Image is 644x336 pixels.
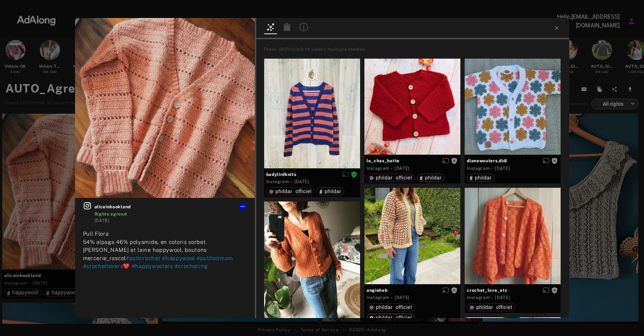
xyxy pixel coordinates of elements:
[95,204,247,210] span: aliceinhookland
[608,301,644,336] div: Widget de chat
[495,295,510,300] time: 2025-04-28T06:50:34.000Z
[491,295,493,301] span: ·
[440,157,451,164] button: Enable diffusion on this media
[75,18,255,198] img: 536866390_18406781881117919_2355583373199615189_n.webp
[266,171,358,178] span: badylirdknits
[83,263,130,269] span: #crochetlovers❤️
[395,295,410,300] time: 2025-06-07T17:42:17.000Z
[369,315,412,320] div: phildar_officiel
[376,304,412,310] span: phildar_officiel
[197,255,233,261] span: #pullfaitmain
[395,166,410,171] time: 2025-07-15T09:48:51.000Z
[376,175,412,181] span: phildar_officiel
[391,295,393,301] span: ·
[351,172,357,177] span: Rights agreed
[367,287,458,294] span: angieheb
[95,218,110,223] time: 2025-08-20T14:26:19.000Z
[476,304,512,310] span: phildar_officiel
[467,158,558,164] span: dianewouters.didi
[470,175,492,180] div: phildar
[451,158,457,163] span: Rights not requested
[467,165,489,172] div: Instagram
[276,189,312,194] span: phildar_officiel
[467,294,489,301] div: Instagram
[495,166,510,171] time: 2025-06-29T07:21:21.000Z
[162,255,195,261] span: #happywool
[608,301,644,336] iframe: Chat Widget
[367,294,389,301] div: Instagram
[425,175,442,181] span: phildar
[491,165,493,171] span: ·
[132,263,173,269] span: #happywoolers
[126,255,160,261] span: #pullcrochet
[367,165,389,172] div: Instagram
[540,286,551,294] button: Enable diffusion on this media
[83,231,207,261] span: Pull Flora 54% alpaga 46% polyamide, en coloris sorbet. [PERSON_NAME] et laine happywool, boutons...
[319,189,341,194] div: phildar
[475,175,492,181] span: phildar
[264,46,567,53] div: Press shift+click to select multiple medias
[420,175,442,180] div: phildar
[367,158,458,164] span: le_chas_botte
[369,175,412,180] div: phildar_officiel
[551,287,558,292] span: Rights not requested
[470,305,512,310] div: phildar_officiel
[467,287,558,294] span: crochet_love_etc
[325,189,341,194] span: phildar
[451,287,457,292] span: Rights not requested
[391,165,393,171] span: ·
[369,305,412,310] div: phildar_officiel
[269,189,312,194] div: phildar_officiel
[551,158,558,163] span: Rights not requested
[291,179,293,185] span: ·
[95,212,127,217] span: Rights agreed
[175,263,208,269] span: #crocheting
[294,179,309,184] time: 2025-08-16T15:52:29.000Z
[376,315,412,321] span: phildar_officiel
[266,178,289,185] div: Instagram
[440,286,451,294] button: Enable diffusion on this media
[340,171,351,178] button: Disable diffusion on this media
[540,157,551,164] button: Enable diffusion on this media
